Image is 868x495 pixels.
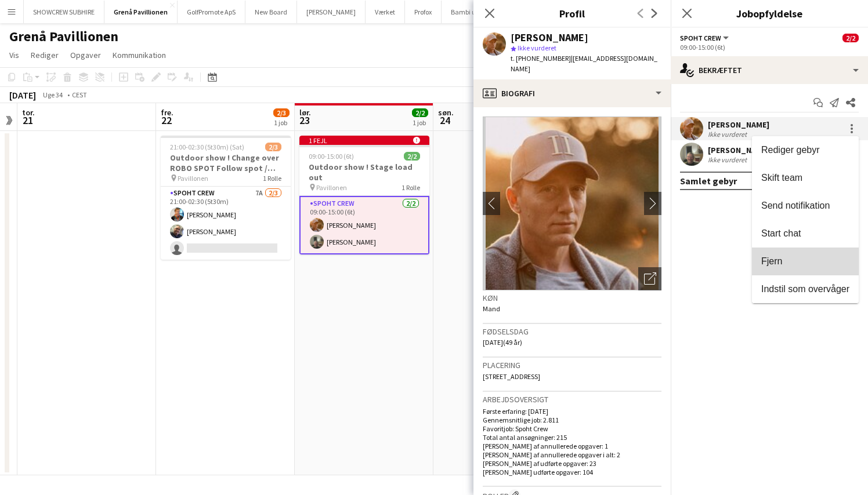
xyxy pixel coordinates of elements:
button: Send notifikation [752,192,859,220]
span: Rediger gebyr [761,145,820,155]
button: Fjern [752,247,859,275]
span: Indstil som overvåger [761,284,849,294]
span: Skift team [761,173,802,183]
span: Start chat [761,228,801,238]
span: Fjern [761,256,782,266]
button: Indstil som overvåger [752,275,859,303]
button: Start chat [752,220,859,247]
button: Rediger gebyr [752,136,859,164]
span: Send notifikation [761,201,830,210]
button: Skift team [752,164,859,192]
